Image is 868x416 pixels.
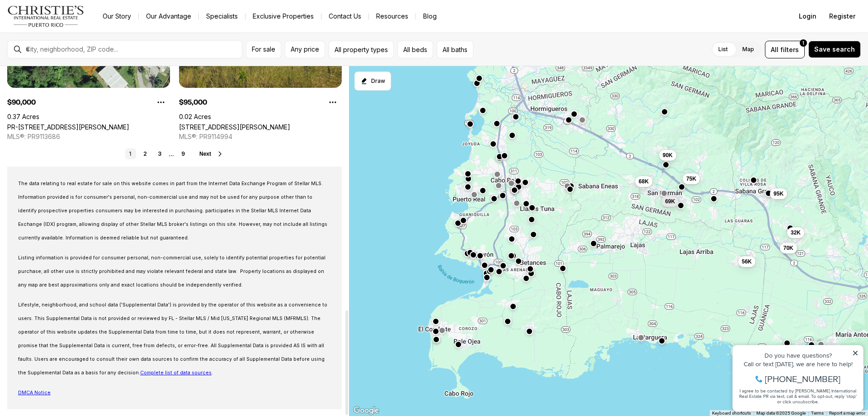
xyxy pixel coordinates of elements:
[791,229,801,236] span: 32K
[639,178,649,185] span: 68K
[824,7,861,25] button: Register
[321,10,368,23] button: Contact Us
[169,151,174,158] li: ...
[808,41,861,58] button: Save search
[18,388,51,396] a: DMCA Notice
[683,173,700,184] button: 75K
[199,10,245,23] a: Specialists
[178,148,189,159] a: 9
[738,256,755,267] button: 56K
[9,20,131,27] div: Do you have questions?
[95,10,138,23] a: Our Story
[774,190,783,197] span: 95K
[199,150,224,158] button: Next
[329,41,394,58] button: All property types
[742,258,752,265] span: 56K
[354,72,391,91] button: Start drawing
[787,227,804,238] button: 32K
[199,151,211,157] span: Next
[18,390,51,396] span: DMCA Notice
[18,255,325,288] span: Listing information is provided for consumer personal, non-commercial use, solely to identify pot...
[829,13,855,20] span: Register
[802,39,804,47] span: 1
[252,46,275,53] span: For sale
[7,123,129,131] a: PR-102 MINILLAS WARD LOT 8, SAN GERMAN PR, 00683
[179,123,290,131] a: LOT 3A CARR 369, SABANA GRANDE PR, 00637
[665,198,675,205] span: 69K
[369,10,415,23] a: Resources
[780,243,797,253] button: 70K
[780,45,799,54] span: filters
[37,43,113,52] span: [PHONE_NUMBER]
[735,41,761,57] label: Map
[139,10,198,23] a: Our Advantage
[397,41,433,58] button: All beds
[814,46,855,53] span: Save search
[7,5,85,27] img: logo
[154,148,165,159] a: 3
[9,29,131,35] div: Call or text [DATE], we are here to help!
[152,93,170,111] button: Property options
[765,41,805,58] button: Allfilters1
[125,148,189,159] nav: Pagination
[770,188,787,199] button: 95K
[686,175,696,182] span: 75K
[711,41,735,57] label: List
[245,10,321,23] a: Exclusive Properties
[18,302,327,376] span: Lifestyle, neighborhood, and school data ('Supplemental Data') is provided by the operator of thi...
[285,41,325,58] button: Any price
[324,93,342,111] button: Property options
[635,176,652,187] button: 68K
[771,45,778,54] span: All
[18,181,327,241] span: The data relating to real estate for sale on this website comes in part from the Internet Data Ex...
[659,150,676,161] button: 90K
[437,41,473,58] button: All baths
[140,370,212,376] a: Complete list of data sources
[793,7,822,25] button: Login
[783,244,793,252] span: 70K
[140,148,151,159] a: 2
[416,10,444,23] a: Blog
[246,41,281,58] button: For sale
[291,46,319,53] span: Any price
[661,196,679,207] button: 69K
[11,56,129,73] span: I agree to be contacted by [PERSON_NAME] International Real Estate PR via text, call & email. To ...
[799,13,816,20] span: Login
[125,148,136,159] a: 1
[663,152,673,159] span: 90K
